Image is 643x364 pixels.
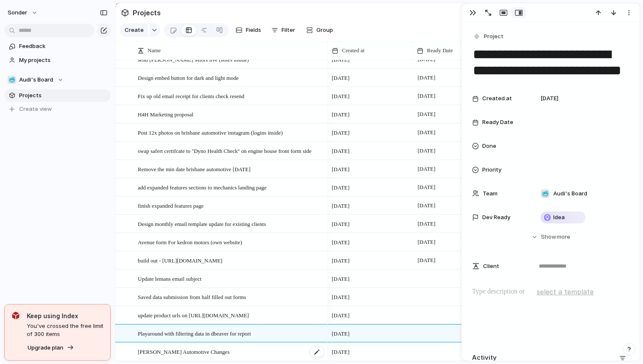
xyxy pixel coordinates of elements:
span: add expanded features sections to mechanics landing page [138,182,267,192]
span: Name [148,46,161,55]
button: sonder [4,6,42,20]
button: 🥶Audi's Board [4,73,111,86]
span: Audi's Board [553,189,587,198]
span: [DATE] [332,92,350,101]
span: Saved data submission from half filled out forms [138,292,246,302]
span: Feedback [19,42,108,51]
span: [DATE] [332,56,350,64]
button: Filter [268,23,299,37]
span: [DATE] [332,293,350,302]
span: Playaround with filtering data in dbeaver for report [138,328,251,338]
span: finish expanded features page [138,200,204,210]
button: Group [302,23,337,37]
span: Done [482,142,496,150]
span: [DATE] [415,219,438,229]
button: Create view [4,103,111,116]
span: [DATE] [415,200,438,211]
span: [DATE] [332,330,350,338]
span: [DATE] [332,165,350,174]
span: Ready Date [482,118,513,127]
span: [DATE] [415,91,438,101]
a: Feedback [4,40,111,53]
span: Filter [282,26,295,34]
span: Project [484,32,504,41]
span: [DATE] [415,237,438,247]
span: [DATE] [332,183,350,192]
span: [DATE] [332,238,350,247]
span: H4H Marketing proposal [138,109,193,119]
span: Fields [246,26,261,34]
span: Keep using Index [27,311,103,320]
span: [DATE] [332,275,350,283]
span: [DATE] [332,110,350,119]
button: Fields [232,23,265,37]
span: Design embed button for dark and light mode [138,73,239,82]
span: [DATE] [332,74,350,82]
span: You've crossed the free limit of 300 items [27,322,103,339]
h2: Activity [472,353,497,363]
span: Created at [482,94,512,103]
span: [DATE] [332,311,350,320]
span: [DATE] [332,129,350,137]
span: Post 12x photos on brisbane automotive instagram (logins inside) [138,127,283,137]
span: [DATE] [415,109,438,119]
button: Upgrade plan [25,342,77,354]
span: Avenue form For kedron motors (own website) [138,237,242,247]
span: more [557,233,570,241]
button: Create [119,23,148,37]
span: Ready Date [427,46,453,55]
span: [DATE] [415,127,438,138]
span: Priority [482,166,501,174]
button: Project [471,31,506,43]
span: Group [316,26,333,34]
span: swap safert certifcate to ''Dyno Health Check'' on engine house front form side [138,146,312,155]
span: Idea [553,213,565,222]
span: [DATE] [415,255,438,265]
span: Fix up old email receipt for clients check resend [138,91,245,101]
a: My projects [4,54,111,67]
span: Design monthly email template update for existing clients [138,219,266,229]
span: Audi's Board [19,76,53,84]
span: Create view [19,105,52,113]
span: Show [541,233,556,241]
span: Projects [19,91,108,100]
span: Remove the min date brisbane automotive [DATE] [138,164,250,174]
span: [DATE] [332,220,350,229]
span: Team [483,189,498,198]
span: Created at [342,46,364,55]
a: Projects [4,89,111,102]
span: Client [483,262,499,271]
span: [PERSON_NAME] Automotive Changes [138,347,230,356]
span: build out - [URL][DOMAIN_NAME] [138,255,222,265]
span: [DATE] [541,94,558,103]
span: Create [125,26,144,34]
button: select a template [535,285,595,298]
span: update product urls on [URL][DOMAIN_NAME] [138,310,249,320]
span: [DATE] [332,147,350,155]
span: [DATE] [332,202,350,210]
span: [DATE] [415,146,438,156]
span: Projects [131,5,162,20]
div: 🥶 [8,76,16,84]
span: My projects [19,56,108,65]
button: Showmore [472,229,629,245]
span: [DATE] [332,348,350,356]
span: select a template [537,287,594,297]
span: [DATE] [415,164,438,174]
span: sonder [8,8,27,17]
span: [DATE] [415,182,438,192]
span: Dev Ready [482,213,510,222]
span: [DATE] [332,257,350,265]
span: Update lemans email subject [138,274,202,283]
span: [DATE] [415,73,438,83]
span: Upgrade plan [28,344,63,352]
div: 🥶 [541,189,549,198]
